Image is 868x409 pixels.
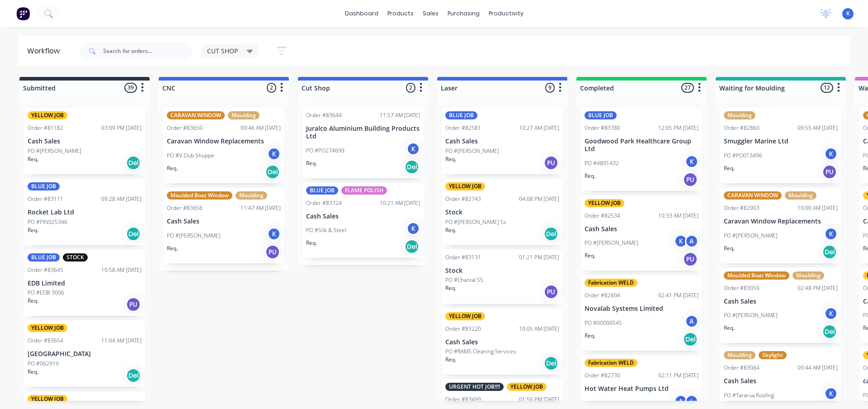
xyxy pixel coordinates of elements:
[28,395,67,403] div: YELLOW JOB
[724,391,774,399] p: PO #Tararua Roofing
[406,142,420,156] div: K
[581,108,702,191] div: BLUE JOBOrder #8378012:05 PM [DATE]Goodwood Park Healthcare Group LtdPO #4891432KReq.PU
[797,204,838,212] div: 10:00 AM [DATE]
[443,7,484,20] div: purchasing
[683,252,698,266] div: PU
[797,284,838,292] div: 02:48 PM [DATE]
[585,172,595,180] p: Req.
[759,351,787,359] div: Skylight
[28,337,63,345] div: Order #83654
[28,147,81,155] p: PO #[PERSON_NAME]
[306,186,338,195] div: BLUE JOB
[658,124,698,132] div: 12:05 PM [DATE]
[167,204,203,212] div: Order #83656
[167,218,281,225] p: Cash Sales
[484,7,528,20] div: productivity
[585,371,620,380] div: Order #82730
[163,188,284,263] div: Moulded Boat WindowMouldingOrder #8365611:47 AM [DATE]Cash SalesPO #[PERSON_NAME]KReq.PU
[585,111,617,119] div: BLUE JOB
[101,124,142,132] div: 03:09 PM [DATE]
[267,227,281,241] div: K
[241,124,281,132] div: 09:46 AM [DATE]
[724,191,782,200] div: CARAVAN WINDOW
[674,395,688,408] div: A
[724,271,789,280] div: Moulded Boat Window
[167,124,203,132] div: Order #83650
[724,364,759,372] div: Order #83064
[724,111,755,119] div: Moulding
[445,209,559,216] p: Stock
[28,155,38,163] p: Req.
[163,108,284,183] div: CARAVAN WINDOWMouldingOrder #8365009:46 AM [DATE]Caravan Window ReplacementsPO #V-Dub ShoppeKReq.Del
[241,204,281,212] div: 11:47 AM [DATE]
[126,227,141,241] div: Del
[302,108,424,178] div: Order #8364411:57 AM [DATE]Juralco Aluminium Building Products LtdPO #PO274699KReq.Del
[101,337,142,345] div: 11:04 AM [DATE]
[445,395,481,404] div: Order #83499
[445,338,559,346] p: Cash Sales
[306,125,420,140] p: Juralco Aluminium Building Products Ltd
[785,191,816,200] div: Moulding
[28,324,67,332] div: YELLOW JOB
[167,244,178,252] p: Req.
[28,350,142,358] p: [GEOGRAPHIC_DATA]
[658,212,698,220] div: 10:33 AM [DATE]
[585,305,698,313] p: Novalab Systems Limited
[585,124,620,132] div: Order #83780
[585,291,620,300] div: Order #82604
[822,324,837,339] div: Del
[585,225,698,233] p: Cash Sales
[167,191,232,200] div: Moulded Boat Window
[265,165,280,179] div: Del
[445,267,559,275] p: Stock
[581,275,702,351] div: Fabrication WELDOrder #8260402:41 PM [DATE]Novalab Systems LimitedPO #00000545AReq.Del
[207,46,238,56] span: CUT SHOP
[685,314,698,328] div: A
[167,138,281,145] p: Caravan Window Replacements
[724,324,735,332] p: Req.
[445,276,483,284] p: PO #Chantal 5S
[24,320,145,387] div: YELLOW JOBOrder #8365411:04 AM [DATE][GEOGRAPHIC_DATA]PO #062919Req.Del
[519,195,559,203] div: 04:08 PM [DATE]
[445,284,456,292] p: Req.
[167,152,214,160] p: PO #V-Dub Shoppe
[797,364,838,372] div: 09:44 AM [DATE]
[544,285,558,299] div: PU
[685,234,698,248] div: A
[824,147,838,161] div: K
[724,351,755,359] div: Moulding
[406,222,420,235] div: K
[442,309,563,375] div: YELLOW JOBOrder #8322010:05 AM [DATE]Cash SalesPO #RAMS Cleaning ServicesReq.Del
[519,395,559,404] div: 01:56 PM [DATE]
[28,253,60,262] div: BLUE JOB
[658,291,698,300] div: 02:41 PM [DATE]
[126,297,141,312] div: PU
[306,213,420,220] p: Cash Sales
[103,42,193,60] input: Search for orders...
[28,195,63,203] div: Order #83111
[63,253,88,262] div: STOCK
[167,232,221,240] p: PO #[PERSON_NAME]
[101,266,142,274] div: 10:58 AM [DATE]
[27,46,64,57] div: Workflow
[581,195,702,271] div: YELLOW JOBOrder #8253410:33 AM [DATE]Cash SalesPO #[PERSON_NAME]KAReq.PU
[302,183,424,258] div: BLUE JOBFLAME POLISHOrder #8372410:21 AM [DATE]Cash SalesPO #Silk & SteelKReq.Del
[724,232,778,240] p: PO #[PERSON_NAME]
[674,234,688,248] div: K
[445,226,456,234] p: Req.
[658,371,698,380] div: 02:11 PM [DATE]
[585,359,637,367] div: Fabrication WELD
[28,124,63,132] div: Order #81182
[306,226,346,234] p: PO #Silk & Steel
[445,111,477,119] div: BLUE JOB
[585,319,622,327] p: PO #00000545
[585,399,619,407] p: PO #PS11360
[824,307,838,320] div: K
[16,7,30,20] img: Factory
[306,147,344,155] p: PO #PO274699
[824,227,838,241] div: K
[28,280,142,287] p: EDB Limited
[306,239,317,247] p: Req.
[544,356,558,371] div: Del
[724,204,759,212] div: Order #82903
